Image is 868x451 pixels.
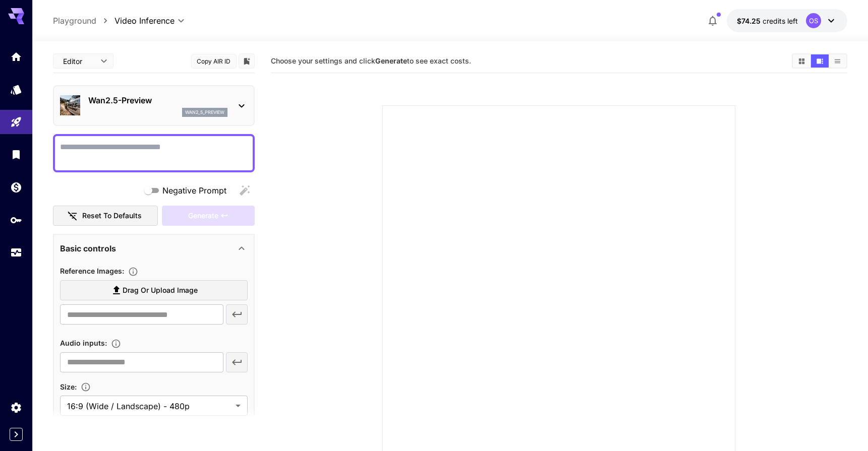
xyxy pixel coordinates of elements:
p: Basic controls [60,242,116,254]
button: Upload an audio file. Supported formats: .mp3, .wav, .flac, .aac, .ogg, .m4a, .wma [107,339,125,349]
div: OS [806,13,821,28]
div: Models [10,83,22,96]
button: Add to library [242,55,251,67]
button: Show media in grid view [793,54,811,68]
span: 16:9 (Wide / Landscape) - 480p [67,400,232,412]
span: credits left [763,17,798,25]
div: Usage [10,246,22,259]
div: Wan2.5-Previewwan2_5_preview [60,90,248,121]
button: Expand sidebar [10,428,23,441]
a: Playground [53,15,96,27]
div: Playground [10,116,22,128]
p: Wan2.5-Preview [88,94,227,106]
nav: breadcrumb [53,15,114,27]
span: Reference Images : [60,267,124,275]
button: Upload a reference image to guide the result. Supported formats: MP4, WEBM and MOV. [124,267,142,277]
span: Negative Prompt [162,184,226,197]
button: Show media in video view [811,54,829,68]
button: $74.25177OS [727,9,847,32]
b: Generate [375,56,407,65]
label: Drag or upload image [60,280,248,301]
span: Choose your settings and click to see exact costs. [271,56,471,65]
div: Settings [10,401,22,414]
span: Size : [60,382,77,391]
button: Show media in list view [829,54,846,68]
span: Audio inputs : [60,339,107,347]
button: Adjust the dimensions of the generated image by specifying its width and height in pixels, or sel... [77,382,95,392]
div: Library [10,148,22,161]
div: Basic controls [60,236,248,261]
button: Copy AIR ID [191,54,237,69]
div: API Keys [10,214,22,226]
div: Show media in grid viewShow media in video viewShow media in list view [792,53,847,69]
div: Please add a prompt with at least 3 characters [162,206,255,226]
div: Wallet [10,181,22,194]
div: Home [10,50,22,63]
div: $74.25177 [737,16,798,26]
span: Video Inference [114,15,175,27]
span: $74.25 [737,17,763,25]
button: Reset to defaults [53,206,158,226]
span: Editor [63,56,94,67]
span: Drag or upload image [123,284,198,297]
p: wan2_5_preview [185,109,224,116]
